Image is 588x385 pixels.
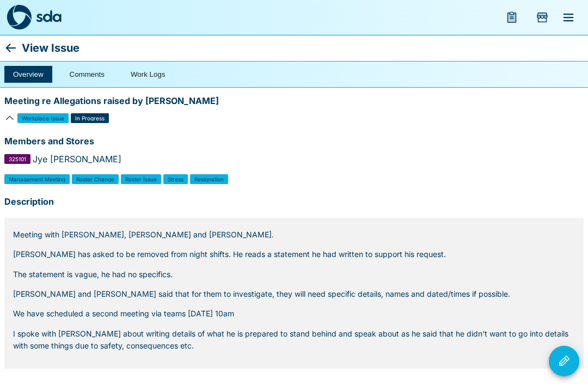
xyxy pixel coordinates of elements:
[549,346,579,376] button: Issue Actions
[7,5,32,30] img: sda-logo-dark.svg
[13,248,575,260] p: [PERSON_NAME] has asked to be removed from night shifts. He reads a statement he had written to s...
[4,66,52,83] button: Overview
[13,268,575,280] p: The statement is vague, he had no specifics.
[13,288,575,300] p: [PERSON_NAME] and [PERSON_NAME] said that for them to investigate, they will need specific detail...
[4,152,584,166] div: Jye [PERSON_NAME]
[168,176,183,182] span: Stress
[499,4,525,30] button: menu
[4,135,94,149] p: Members and Stores
[125,176,157,182] span: Roster Issue
[22,115,64,121] span: Workplace Issue
[75,115,105,121] span: In Progress
[9,176,65,182] span: Management Meeting
[9,156,26,162] span: 325101
[122,66,174,83] button: Work Logs
[529,4,555,30] button: Add Store Visit
[61,66,113,83] button: Comments
[555,4,581,30] button: menu
[4,94,219,108] p: Meeting re Allegations raised by [PERSON_NAME]
[76,176,114,182] span: Roster Change
[4,195,54,209] p: Description
[22,39,79,57] p: View Issue
[194,176,224,182] span: Resignation
[13,229,575,241] p: Meeting with [PERSON_NAME], [PERSON_NAME] and [PERSON_NAME].
[13,308,575,320] p: We have scheduled a second meeting via teams [DATE] 10am
[13,328,575,352] p: I spoke with [PERSON_NAME] about writing details of what he is prepared to stand behind and speak...
[36,10,62,22] img: sda-logotype.svg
